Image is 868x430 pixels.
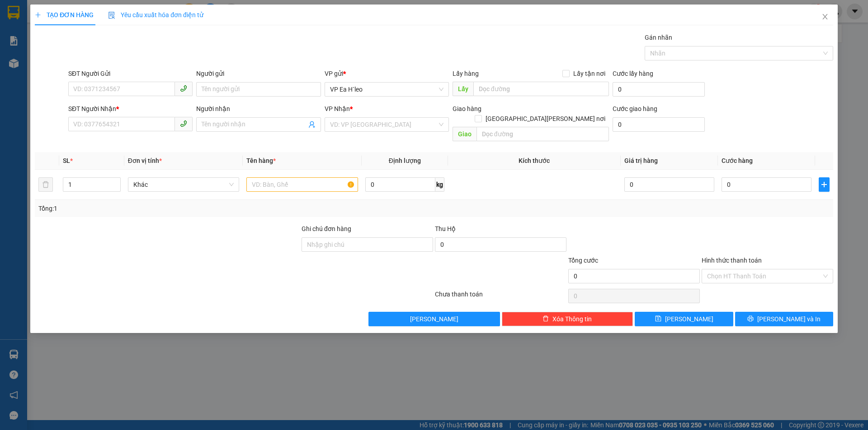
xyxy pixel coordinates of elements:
[38,203,335,213] div: Tổng: 1
[613,82,705,97] input: Cước lấy hàng
[196,69,321,79] div: Người gửi
[308,121,316,128] span: user-add
[624,177,714,192] input: 0
[502,312,633,326] button: deleteXóa Thông tin
[819,177,830,192] button: plus
[302,225,351,232] label: Ghi chú đơn hàng
[453,70,479,77] span: Lấy hàng
[35,12,41,18] span: plus
[821,13,829,20] span: close
[519,157,550,164] span: Kích thước
[330,83,443,96] span: VP Ea H`leo
[613,70,653,77] label: Cước lấy hàng
[128,157,162,164] span: Đơn vị tính
[38,177,53,192] button: delete
[635,312,733,326] button: save[PERSON_NAME]
[325,105,350,112] span: VP Nhận
[63,157,70,164] span: SL
[180,85,187,92] span: phone
[570,69,609,79] span: Lấy tận nơi
[453,127,476,141] span: Giao
[410,314,458,324] span: [PERSON_NAME]
[389,157,421,164] span: Định lượng
[722,157,753,164] span: Cước hàng
[473,82,609,96] input: Dọc đường
[645,34,672,41] label: Gán nhãn
[552,314,592,324] span: Xóa Thông tin
[757,314,821,324] span: [PERSON_NAME] và In
[302,237,433,252] input: Ghi chú đơn hàng
[435,225,456,232] span: Thu Hộ
[542,315,549,323] span: delete
[613,117,705,132] input: Cước giao hàng
[180,120,187,127] span: phone
[702,257,762,264] label: Hình thức thanh toán
[476,127,609,141] input: Dọc đường
[453,82,473,96] span: Lấy
[246,157,276,164] span: Tên hàng
[624,157,658,164] span: Giá trị hàng
[482,114,609,124] span: [GEOGRAPHIC_DATA][PERSON_NAME] nơi
[434,289,567,305] div: Chưa thanh toán
[133,178,234,191] span: Khác
[665,314,713,324] span: [PERSON_NAME]
[108,12,115,19] img: icon
[735,312,833,326] button: printer[PERSON_NAME] và In
[453,105,481,112] span: Giao hàng
[35,11,94,18] span: TẠO ĐƠN HÀNG
[325,69,449,79] div: VP gửi
[812,5,838,30] button: Close
[68,69,193,79] div: SĐT Người Gửi
[368,312,500,326] button: [PERSON_NAME]
[613,105,657,112] label: Cước giao hàng
[747,315,754,323] span: printer
[435,177,444,192] span: kg
[568,257,598,264] span: Tổng cước
[68,104,193,114] div: SĐT Người Nhận
[655,315,661,323] span: save
[819,181,829,188] span: plus
[196,104,321,114] div: Người nhận
[108,11,203,18] span: Yêu cầu xuất hóa đơn điện tử
[246,177,358,192] input: VD: Bàn, Ghế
